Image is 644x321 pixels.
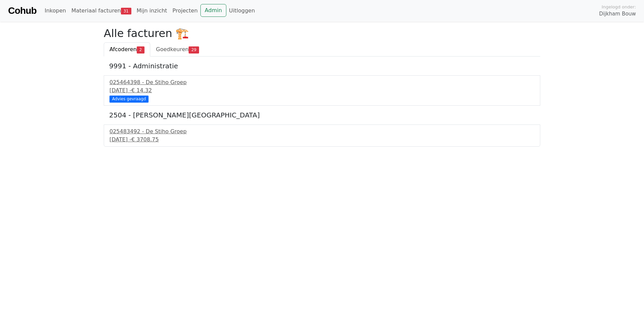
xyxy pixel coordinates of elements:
[109,78,535,86] div: 025464398 - De Stiho Groep
[156,46,189,52] span: Goedkeuren
[602,4,636,10] span: Ingelogd onder:
[109,86,535,95] div: [DATE] -
[109,78,535,102] a: 025464398 - De Stiho Groep[DATE] -€ 14.32 Advies gevraagd
[109,62,535,70] h5: 9991 - Administratie
[8,3,36,19] a: Cohub
[131,136,159,143] span: € 3708.75
[599,10,636,18] span: Dijkham Bouw
[121,8,131,14] span: 31
[104,27,540,40] h2: Alle facturen 🏗️
[69,4,134,17] a: Materiaal facturen31
[131,87,152,94] span: € 14.32
[137,46,144,53] span: 2
[134,4,170,17] a: Mijn inzicht
[189,46,199,53] span: 29
[109,96,149,102] div: Advies gevraagd
[104,42,150,57] a: Afcoderen2
[109,128,535,144] a: 025483492 - De Stiho Groep[DATE] -€ 3708.75
[109,111,535,119] h5: 2504 - [PERSON_NAME][GEOGRAPHIC_DATA]
[150,42,205,57] a: Goedkeuren29
[109,136,535,144] div: [DATE] -
[109,128,535,136] div: 025483492 - De Stiho Groep
[109,46,137,52] span: Afcoderen
[226,4,258,17] a: Uitloggen
[42,4,68,17] a: Inkopen
[200,4,226,17] a: Admin
[170,4,200,17] a: Projecten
